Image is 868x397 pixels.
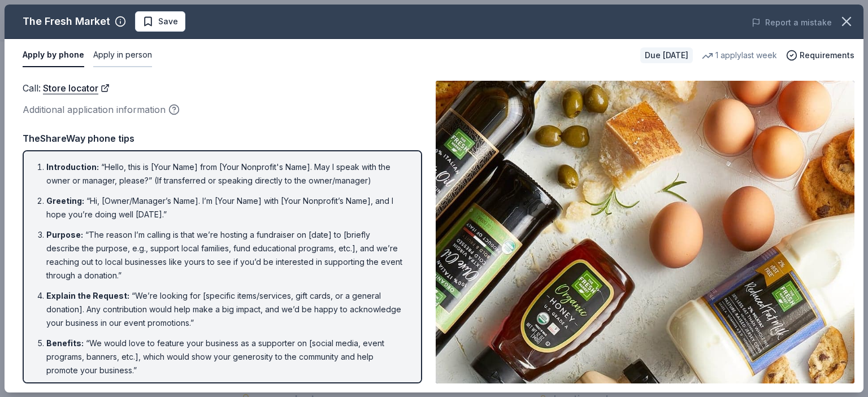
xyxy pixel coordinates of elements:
div: The Fresh Market [23,12,110,30]
span: Benefits : [46,338,84,348]
li: “The reason I’m calling is that we’re hosting a fundraiser on [date] to [briefly describe the pur... [46,228,405,282]
span: Introduction : [46,162,99,172]
div: Due [DATE] [640,47,693,63]
div: Additional application information [23,102,422,117]
span: Purpose : [46,230,83,239]
li: “Hi, [Owner/Manager’s Name]. I’m [Your Name] with [Your Nonprofit’s Name], and I hope you’re doin... [46,194,405,221]
button: Apply by phone [23,43,84,67]
img: Image for The Fresh Market [436,81,854,383]
span: Requirements [800,49,854,62]
button: Apply in person [93,43,152,67]
li: “Hello, this is [Your Name] from [Your Nonprofit's Name]. May I speak with the owner or manager, ... [46,160,405,187]
li: “We would love to feature your business as a supporter on [social media, event programs, banners,... [46,337,405,377]
button: Requirements [786,49,854,62]
div: TheShareWay phone tips [23,131,422,146]
span: Explain the Request : [46,291,129,300]
a: Store locator [43,81,110,95]
span: Save [158,15,178,28]
button: Save [135,11,185,32]
div: Call : [23,81,422,95]
button: Report a mistake [752,16,832,29]
div: 1 apply last week [702,49,777,62]
li: “We’re looking for [specific items/services, gift cards, or a general donation]. Any contribution... [46,289,405,330]
span: Greeting : [46,196,84,206]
